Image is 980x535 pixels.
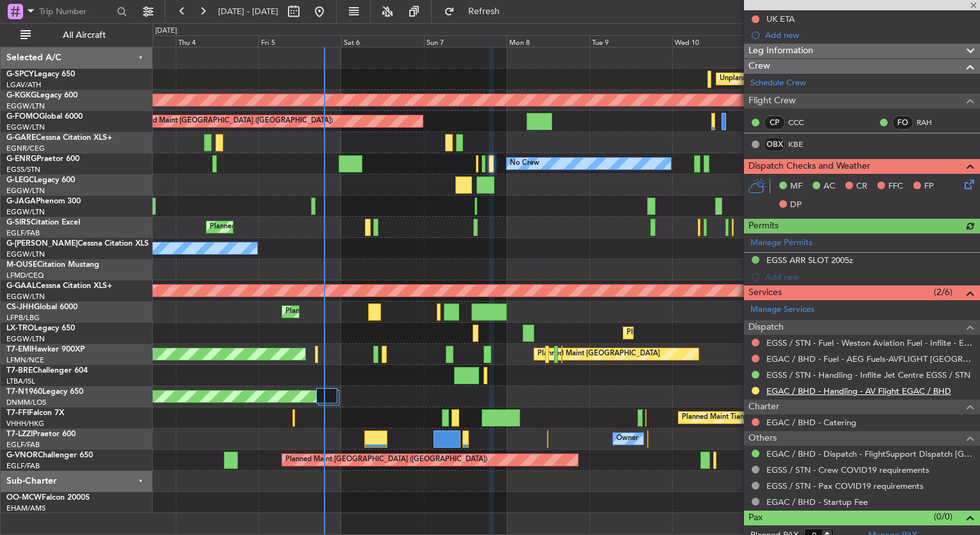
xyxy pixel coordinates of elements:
a: LX-TROLegacy 650 [6,325,75,332]
div: Planned Maint [GEOGRAPHIC_DATA] ([GEOGRAPHIC_DATA]) [210,217,412,237]
span: G-[PERSON_NAME] [6,240,78,248]
span: AC [824,180,835,193]
div: Sat 6 [341,35,424,47]
div: Planned Maint [GEOGRAPHIC_DATA] ([GEOGRAPHIC_DATA]) [131,112,333,131]
a: G-FOMOGlobal 6000 [6,113,83,121]
span: T7-FFI [6,409,29,417]
a: G-JAGAPhenom 300 [6,198,81,205]
div: Planned Maint [GEOGRAPHIC_DATA] ([GEOGRAPHIC_DATA]) [285,302,487,321]
a: EGSS / STN - Fuel - Weston Aviation Fuel - Inflite - EGSS / STN [766,337,974,348]
a: EGSS / STN - Crew COVID19 requirements [766,464,929,475]
span: G-KGKG [6,92,37,99]
span: Flight Crew [748,94,796,108]
div: Planned Maint [GEOGRAPHIC_DATA] ([GEOGRAPHIC_DATA]) [285,450,487,470]
span: T7-EMI [6,346,31,353]
span: DP [790,199,802,212]
span: (2/6) [934,285,952,299]
div: Tue 9 [589,35,672,47]
a: EGGW/LTN [6,207,45,217]
a: G-ENRGPraetor 600 [6,155,80,163]
span: Charter [748,400,779,414]
span: Crew [748,59,770,74]
a: T7-BREChallenger 604 [6,367,88,375]
div: OBX [764,137,785,151]
span: FFC [888,180,903,193]
a: EGAC / BHD - Fuel - AEG Fuels-AVFLIGHT [GEOGRAPHIC_DATA]-EGAC/BHD [766,353,974,364]
a: DNMM/LOS [6,398,46,407]
div: [DATE] [155,26,177,37]
div: Add new [765,30,974,40]
div: Unplanned Maint [GEOGRAPHIC_DATA] ([PERSON_NAME] Intl) [720,69,927,89]
span: G-JAGA [6,198,36,205]
button: All Aircraft [14,25,139,46]
a: CS-JHHGlobal 6000 [6,303,78,311]
span: [DATE] - [DATE] [218,6,278,17]
div: Planned Maint Dusseldorf [627,323,711,343]
a: LGAV/ATH [6,80,41,90]
a: T7-N1960Legacy 650 [6,388,83,396]
div: CP [764,115,785,130]
div: No Crew [510,154,539,173]
a: RAH [917,117,945,128]
div: UK ETA [766,13,795,24]
a: G-VNORChallenger 650 [6,452,93,459]
span: G-SIRS [6,219,31,226]
a: G-SIRSCitation Excel [6,219,80,226]
a: T7-FFIFalcon 7X [6,409,64,417]
a: EGAC / BHD - Dispatch - FlightSupport Dispatch [GEOGRAPHIC_DATA] [766,448,974,459]
a: EGGW/LTN [6,292,45,301]
span: G-LEGC [6,176,34,184]
span: T7-BRE [6,367,33,375]
a: G-LEGCLegacy 600 [6,176,75,184]
div: Wed 10 [672,35,755,47]
a: G-GARECessna Citation XLS+ [6,134,112,142]
a: LFPB/LBG [6,313,40,323]
input: Trip Number [39,2,113,21]
span: G-VNOR [6,452,38,459]
span: Pax [748,511,763,525]
a: EHAM/AMS [6,504,46,513]
div: Sun 7 [424,35,507,47]
div: Owner [616,429,638,448]
a: EGAC / BHD - Catering [766,417,856,428]
a: EGLF/FAB [6,440,40,450]
a: Manage Services [750,303,815,316]
span: All Aircraft [33,31,135,40]
span: FP [924,180,934,193]
a: G-KGKGLegacy 600 [6,92,78,99]
span: T7-N1960 [6,388,42,396]
span: Services [748,285,782,300]
div: Thu 4 [176,35,258,47]
a: LFMN/NCE [6,355,44,365]
span: G-GAAL [6,282,36,290]
a: EGGW/LTN [6,101,45,111]
button: Refresh [438,1,515,22]
a: VHHH/HKG [6,419,44,429]
a: EGGW/LTN [6,186,45,196]
a: OO-MCWFalcon 2000S [6,494,90,502]
span: (0/0) [934,510,952,523]
a: EGNR/CEG [6,144,45,153]
a: EGAC / BHD - Handling - AV Flight EGAC / BHD [766,386,951,396]
a: LTBA/ISL [6,377,35,386]
div: Planned Maint [GEOGRAPHIC_DATA] [537,344,660,364]
span: M-OUSE [6,261,37,269]
a: EGGW/LTN [6,334,45,344]
span: MF [790,180,802,193]
span: Dispatch Checks and Weather [748,159,870,174]
span: Dispatch [748,320,784,335]
div: Planned Maint Tianjin ([GEOGRAPHIC_DATA]) [682,408,831,427]
span: G-SPCY [6,71,34,78]
a: EGLF/FAB [6,228,40,238]
a: EGGW/LTN [6,123,45,132]
a: G-SPCYLegacy 650 [6,71,75,78]
span: G-GARE [6,134,36,142]
a: EGSS/STN [6,165,40,174]
a: T7-LZZIPraetor 600 [6,430,76,438]
span: T7-LZZI [6,430,33,438]
a: T7-EMIHawker 900XP [6,346,85,353]
a: EGSS / STN - Pax COVID19 requirements [766,480,924,491]
a: KBE [788,139,817,150]
span: G-FOMO [6,113,39,121]
span: Others [748,431,777,446]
